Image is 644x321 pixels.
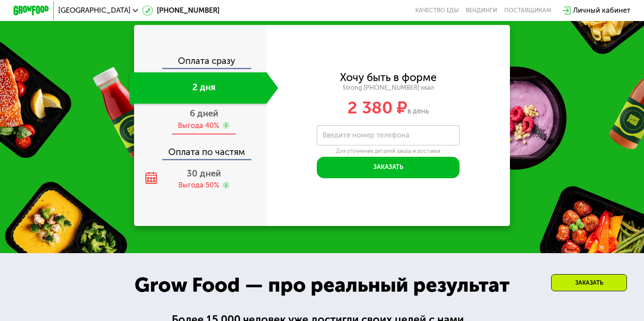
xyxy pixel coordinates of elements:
[551,274,627,291] div: Заказать
[317,157,460,178] button: Заказать
[573,5,630,16] div: Личный кабинет
[178,121,219,131] div: Выгода 40%
[415,7,459,14] a: Качество еды
[340,73,437,83] div: Хочу быть в форме
[407,107,429,115] span: в день
[322,133,410,138] label: Введите номер телефона
[190,108,218,119] span: 6 дней
[504,7,551,14] div: поставщикам
[317,148,460,155] div: Для уточнения деталей заказа и доставки
[187,168,221,179] span: 30 дней
[135,56,266,68] div: Оплата сразу
[347,98,407,118] span: 2 380 ₽
[466,7,497,14] a: Вендинги
[119,270,525,300] div: Grow Food — про реальный результат
[135,138,266,159] div: Оплата по частям
[58,7,131,14] span: [GEOGRAPHIC_DATA]
[142,5,219,16] a: [PHONE_NUMBER]
[266,84,510,92] div: Strong [PHONE_NUMBER] ккал
[178,180,219,190] div: Выгода 50%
